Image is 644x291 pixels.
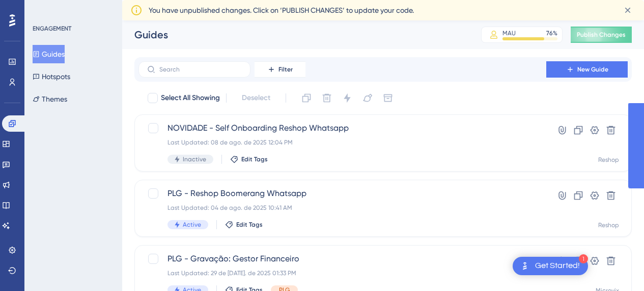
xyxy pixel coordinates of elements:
span: Deselect [242,92,270,104]
span: Edit Tags [241,155,268,163]
button: Edit Tags [225,221,263,229]
button: Publish Changes [571,27,632,43]
div: Last Updated: 29 de [DATE]. de 2025 01:33 PM [167,269,517,277]
span: Select All Showing [161,92,220,104]
div: Reshop [598,156,619,164]
div: Last Updated: 08 de ago. de 2025 12:04 PM [167,138,517,147]
button: Edit Tags [230,155,268,163]
div: Open Get Started! checklist, remaining modules: 1 [513,257,588,275]
span: Edit Tags [236,221,263,229]
div: ENGAGEMENT [33,25,71,33]
span: You have unpublished changes. Click on ‘PUBLISH CHANGES’ to update your code. [149,4,414,16]
span: NOVIDADE - Self Onboarding Reshop Whatsapp [167,122,517,134]
span: PLG - Gravação: Gestor Financeiro [167,253,517,265]
div: Guides [134,28,456,42]
span: New Guide [577,65,608,74]
span: PLG - Reshop Boomerang Whatsapp [167,187,517,200]
div: 76 % [546,29,557,37]
iframe: UserGuiding AI Assistant Launcher [601,251,632,281]
span: Inactive [183,155,206,163]
span: Active [183,221,201,229]
button: Hotspots [33,67,70,86]
div: 1 [579,254,588,263]
div: Get Started! [535,260,580,272]
input: Search [159,66,242,73]
button: Filter [255,61,305,78]
div: Last Updated: 04 de ago. de 2025 10:41 AM [167,204,517,212]
button: Guides [33,45,65,63]
div: MAU [502,29,516,37]
button: New Guide [546,61,628,78]
div: Reshop [598,221,619,229]
button: Themes [33,90,67,108]
img: launcher-image-alternative-text [519,260,531,272]
span: Filter [278,65,293,74]
span: Publish Changes [577,31,626,39]
button: Deselect [233,89,279,107]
